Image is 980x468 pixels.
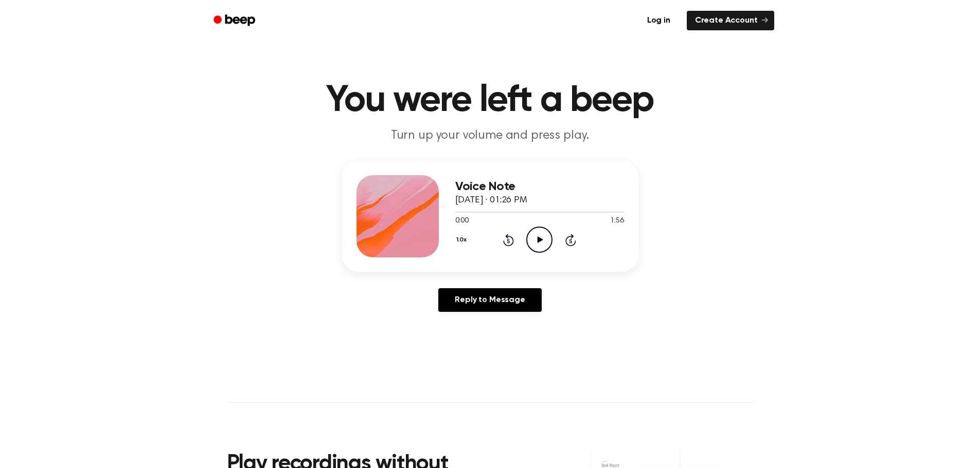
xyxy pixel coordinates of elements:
span: [DATE] · 01:26 PM [455,196,527,205]
h1: You were left a beep [227,82,754,119]
a: Log in [637,9,681,32]
span: 0:00 [455,216,469,227]
a: Beep [206,11,264,31]
p: Turn up your volume and press play. [293,127,688,144]
a: Reply to Message [438,288,541,312]
a: Create Account [687,11,774,30]
button: 1.0x [455,231,471,249]
span: 1:56 [610,216,623,227]
h3: Voice Note [455,180,624,194]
